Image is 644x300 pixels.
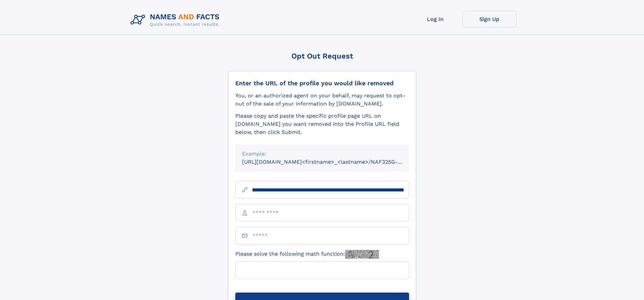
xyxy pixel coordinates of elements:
[235,250,379,259] label: Please solve the following math function:
[242,150,402,158] div: Example:
[242,159,422,165] small: [URL][DOMAIN_NAME]<firstname>_<lastname>/NAF325G-xxxxxxxx
[235,79,409,87] div: Enter the URL of the profile you would like removed
[228,52,416,60] div: Opt Out Request
[408,11,462,27] a: Log In
[128,11,225,29] img: Logo Names and Facts
[462,11,517,27] a: Sign Up
[235,112,409,136] div: Please copy and paste the specific profile page URL on [DOMAIN_NAME] you want removed into the Pr...
[235,92,409,108] div: You, or an authorized agent on your behalf, may request to opt-out of the sale of your informatio...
